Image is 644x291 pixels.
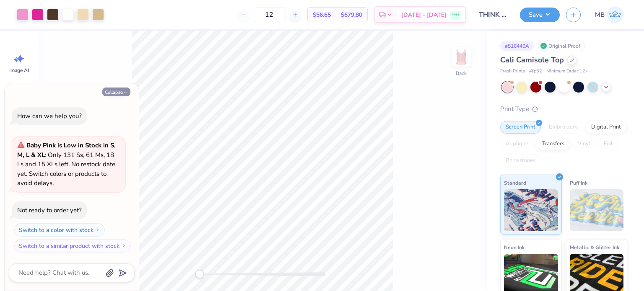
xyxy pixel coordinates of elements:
div: Original Proof [538,41,585,51]
img: Marianne Bagtang [607,6,623,23]
div: How can we help you? [17,112,82,120]
div: Applique [500,138,534,150]
div: Not ready to order yet? [17,206,82,214]
span: Neon Ink [504,243,525,252]
span: Cali Camisole Top [500,55,564,65]
span: MB [595,10,605,20]
span: Standard [504,178,526,187]
img: Standard [504,189,558,231]
div: Embroidery [543,121,583,134]
button: Save [520,8,560,22]
img: Puff Ink [570,189,624,231]
span: Fresh Prints [500,68,525,75]
a: MB [591,6,627,23]
div: # 516440A [500,41,534,51]
button: Switch to a color with stock [14,223,105,237]
div: Screen Print [500,121,541,134]
span: : Only 131 Ss, 61 Ms, 18 Ls and 15 XLs left. No restock date yet. Switch colors or products to av... [17,141,116,187]
span: Metallic & Glitter Ink [570,243,619,252]
button: Switch to a similar product with stock [14,239,131,252]
div: Foil [598,138,618,150]
img: Back [453,49,470,65]
div: Transfers [536,138,570,150]
span: Minimum Order: 12 + [546,68,588,75]
button: Collapse [102,88,130,96]
span: [DATE] - [DATE] [401,10,447,19]
div: Digital Print [586,121,626,134]
div: Back [456,70,467,77]
img: Switch to a similar product with stock [121,243,126,248]
input: – – [253,7,286,22]
div: Print Type [500,104,627,114]
div: Vinyl [572,138,596,150]
strong: Baby Pink is Low in Stock in S, M, L & XL [17,141,116,159]
span: Puff Ink [570,178,587,187]
div: Accessibility label [195,270,204,278]
img: Switch to a color with stock [95,227,100,232]
span: $679.80 [341,10,362,19]
span: $56.65 [313,10,331,19]
span: # fp52 [529,68,542,75]
input: Untitled Design [473,6,514,23]
span: Free [452,12,460,18]
span: Image AI [9,67,29,74]
div: Rhinestones [500,155,541,167]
